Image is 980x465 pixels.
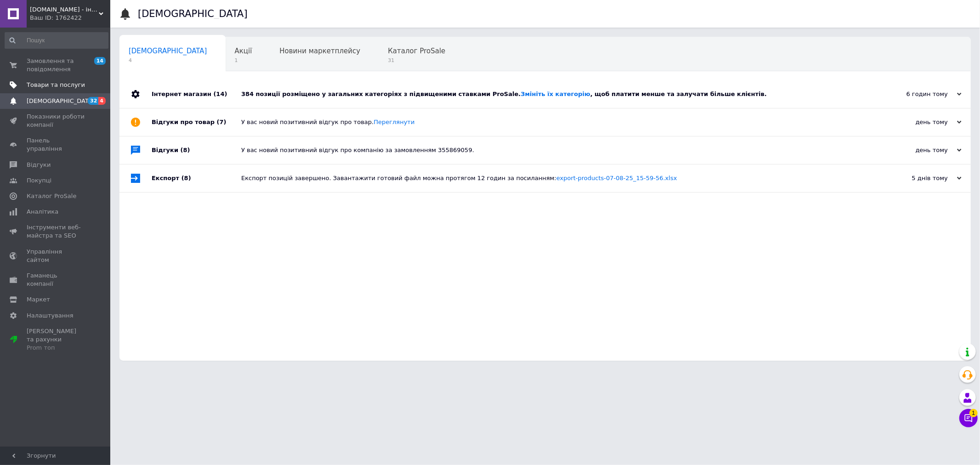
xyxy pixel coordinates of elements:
[94,57,106,65] span: 14
[27,113,85,129] span: Показники роботи компанії
[27,81,85,89] span: Товари та послуги
[129,47,207,55] span: [DEMOGRAPHIC_DATA]
[235,57,252,64] span: 1
[388,47,445,55] span: Каталог ProSale
[181,175,191,181] span: (8)
[969,409,978,417] span: 1
[27,312,74,320] span: Налаштування
[88,97,98,105] span: 32
[152,108,241,136] div: Відгуки про товар
[217,119,227,125] span: (7)
[27,136,85,153] span: Панель управління
[27,327,85,352] span: [PERSON_NAME] та рахунки
[27,272,85,288] span: Гаманець компанії
[152,80,241,108] div: Інтернет магазин
[27,295,50,304] span: Маркет
[279,47,360,55] span: Новини маркетплейсу
[27,161,51,169] span: Відгуки
[870,90,962,98] div: 6 годин тому
[27,344,85,352] div: Prom топ
[27,223,85,240] span: Інструменти веб-майстра та SEO
[152,136,241,164] div: Відгуки
[241,118,870,126] div: У вас новий позитивний відгук про товар.
[959,409,978,427] button: Чат з покупцем1
[30,14,110,22] div: Ваш ID: 1762422
[241,90,870,98] div: 384 позиції розміщено у загальних категоріях з підвищеними ставками ProSale. , щоб платити менше ...
[235,47,252,55] span: Акції
[241,174,870,182] div: Експорт позицій завершено. Завантажити готовий файл можна протягом 12 годин за посиланням:
[241,146,870,154] div: У вас новий позитивний відгук про компанію за замовленням 355869059.
[388,57,445,64] span: 31
[27,248,85,264] span: Управління сайтом
[870,118,962,126] div: день тому
[27,192,76,200] span: Каталог ProSale
[98,97,106,105] span: 4
[5,32,108,49] input: Пошук
[27,176,51,185] span: Покупці
[521,91,590,97] a: Змініть їх категорію
[27,208,58,216] span: Аналітика
[152,164,241,192] div: Експорт
[30,6,99,14] span: Abc-vitamin.com - інтернет-магазин для здорового життя
[129,57,207,64] span: 4
[870,174,962,182] div: 5 днів тому
[138,8,248,19] h1: [DEMOGRAPHIC_DATA]
[27,57,85,74] span: Замовлення та повідомлення
[27,97,95,105] span: [DEMOGRAPHIC_DATA]
[213,91,227,97] span: (14)
[374,119,414,125] a: Переглянути
[870,146,962,154] div: день тому
[556,175,677,181] a: export-products-07-08-25_15-59-56.xlsx
[181,147,190,153] span: (8)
